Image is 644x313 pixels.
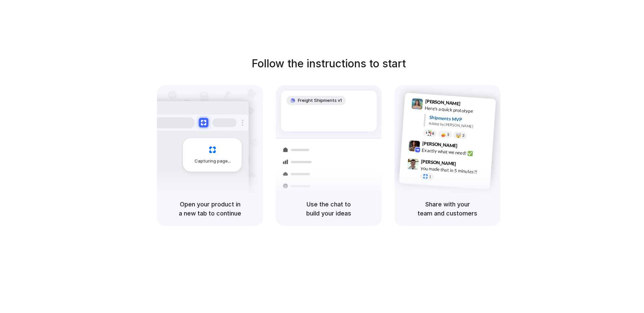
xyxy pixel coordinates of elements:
[165,200,255,218] h5: Open your product in a new tab to continue
[420,165,487,176] div: you made that in 5 minutes?!
[422,147,489,158] div: Exactly what we need! ✅
[456,133,462,138] div: 🤯
[422,140,458,149] span: [PERSON_NAME]
[429,121,490,130] div: Added by [PERSON_NAME]
[460,143,473,151] span: 9:42 AM
[429,175,431,179] span: 1
[252,56,406,72] h1: Follow the instructions to start
[462,134,465,137] span: 3
[425,105,492,116] div: Here's a quick prototype
[458,161,472,169] span: 9:47 AM
[298,97,342,104] span: Freight Shipments v1
[425,98,461,107] span: [PERSON_NAME]
[421,158,457,168] span: [PERSON_NAME]
[195,158,232,165] span: Capturing page
[284,200,374,218] h5: Use the chat to build your ideas
[447,133,449,136] span: 5
[429,114,491,125] div: Shipments MVP
[402,200,492,218] h5: Share with your team and customers
[432,132,434,135] span: 8
[463,101,476,109] span: 9:41 AM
